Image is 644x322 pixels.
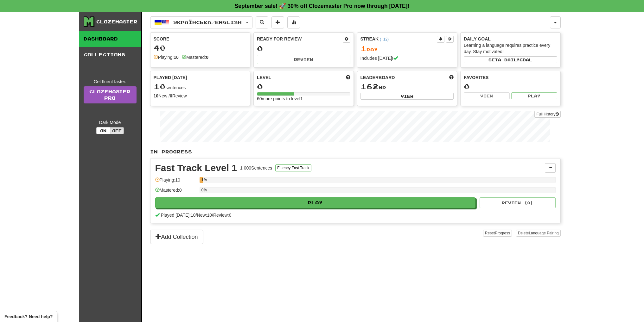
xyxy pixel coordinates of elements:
[275,164,311,171] button: Fluency Fast Track
[150,230,203,244] button: Add Collection
[154,36,247,42] div: Score
[360,45,454,53] div: Day
[84,78,137,85] div: Get fluent faster.
[4,313,53,320] span: Open feedback widget
[511,92,557,99] button: Play
[360,83,454,91] div: nd
[182,54,208,60] div: Mastered:
[96,19,137,25] div: Clozemaster
[155,163,237,173] div: Fast Track Level 1
[235,3,410,9] strong: September sale! 🚀 30% off Clozemaster Pro now through [DATE]!
[155,177,196,187] div: Playing: 10
[150,16,252,28] button: Українська/English
[360,74,395,81] span: Leaderboard
[174,55,179,60] strong: 10
[495,231,510,235] span: Progress
[154,83,247,91] div: sentences
[173,20,242,25] span: Українська / English
[256,16,268,28] button: Search sentences
[360,82,379,91] span: 162
[464,42,557,55] div: Learning a language requires practice every day. Stay motivated!
[201,177,203,183] div: 1%
[257,96,350,102] div: 60 more points to level 1
[84,119,137,126] div: Dark Mode
[154,74,187,81] span: Played [DATE]
[449,74,454,81] span: This week in points, UTC
[213,213,232,218] span: Review: 0
[498,58,520,62] span: a daily
[240,165,272,171] div: 1 000 Sentences
[346,74,350,81] span: Score more points to level up
[534,111,560,118] button: Full History
[161,213,195,218] span: Played [DATE]: 10
[154,54,179,60] div: Playing:
[464,92,510,99] button: View
[360,36,437,42] div: Streak
[516,230,561,237] button: DeleteLanguage Pairing
[212,213,213,218] span: /
[480,197,556,208] button: Review (0)
[529,231,558,235] span: Language Pairing
[483,230,512,237] button: ResetProgress
[154,82,166,91] span: 10
[154,93,247,99] div: New / Review
[257,83,350,90] div: 0
[464,56,557,63] button: Seta dailygoal
[84,86,137,103] a: ClozemasterPro
[96,127,110,134] button: On
[464,36,557,42] div: Daily Goal
[380,37,389,41] a: (+12)
[155,197,476,208] button: Play
[257,74,271,81] span: Level
[170,93,172,98] strong: 0
[79,47,141,63] a: Collections
[360,44,367,53] span: 1
[257,45,350,53] div: 0
[271,16,284,28] button: Add sentence to collection
[206,55,208,60] strong: 0
[150,149,561,155] p: In Progress
[197,213,212,218] span: New: 10
[257,55,350,64] button: Review
[110,127,124,134] button: Off
[154,44,247,52] div: 40
[360,93,454,100] button: View
[360,55,454,61] div: Includes [DATE]!
[155,187,196,197] div: Mastered: 0
[79,31,141,47] a: Dashboard
[196,213,197,218] span: /
[287,16,300,28] button: More stats
[464,74,557,81] div: Favorites
[257,36,343,42] div: Ready for Review
[464,83,557,90] div: 0
[154,93,159,98] strong: 10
